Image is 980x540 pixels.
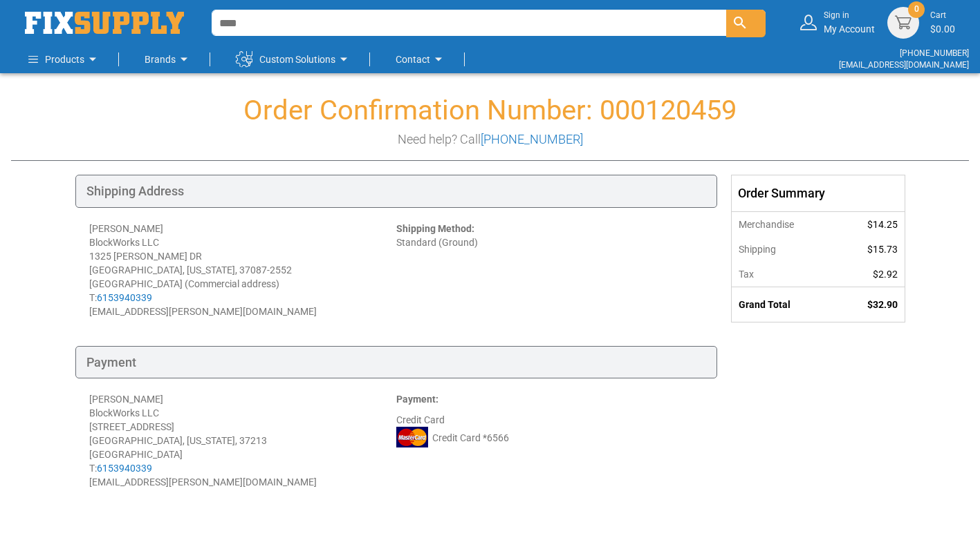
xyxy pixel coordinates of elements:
[89,392,396,489] div: [PERSON_NAME] BlockWorks LLC [STREET_ADDRESS] [GEOGRAPHIC_DATA], [US_STATE], 37213 [GEOGRAPHIC_DA...
[25,12,184,34] a: store logo
[914,3,919,15] span: 0
[481,132,583,146] a: [PHONE_NUMBER]
[236,46,352,73] a: Custom Solutions
[97,463,152,474] a: 6153940339
[867,244,898,255] span: $15.73
[726,10,766,37] button: Search
[396,394,438,405] strong: Payment:
[839,60,969,70] a: [EMAIL_ADDRESS][DOMAIN_NAME]
[732,237,837,262] th: Shipping
[873,269,898,280] span: $2.92
[930,23,955,35] span: $0.00
[75,175,717,208] div: Shipping Address
[867,299,898,310] span: $32.90
[867,219,898,230] span: $14.25
[930,10,955,21] small: Cart
[824,10,875,35] div: My Account
[396,223,474,234] strong: Shipping Method:
[824,10,875,21] small: Sign in
[25,12,184,34] img: Fix Industrial Supply
[432,431,509,445] span: Credit Card *6566
[396,46,447,73] a: Contact
[732,211,837,237] th: Merchandise
[75,346,717,379] div: Payment
[732,262,837,287] th: Tax
[396,427,428,447] img: MC
[11,133,969,146] h3: Need help? Call
[732,175,905,211] div: Order Summary
[97,292,152,303] a: 6153940339
[11,95,969,126] h1: Order Confirmation Number: 000120459
[28,46,101,73] a: Products
[739,299,791,310] strong: Grand Total
[900,48,969,58] a: [PHONE_NUMBER]
[396,222,703,318] div: Standard (Ground)
[89,222,396,318] div: [PERSON_NAME] BlockWorks LLC 1325 [PERSON_NAME] DR [GEOGRAPHIC_DATA], [US_STATE], 37087-2552 [GEO...
[396,392,703,489] div: Credit Card
[145,46,192,73] a: Brands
